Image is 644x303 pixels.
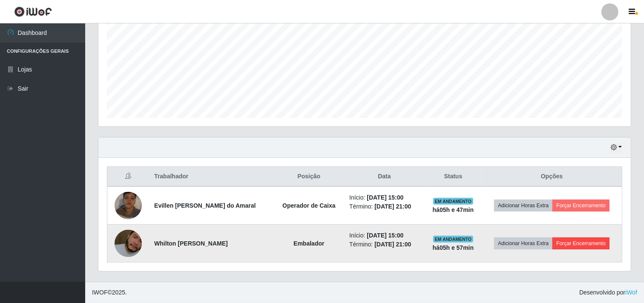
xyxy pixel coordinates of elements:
th: Status [425,167,482,187]
span: EM ANDAMENTO [433,236,474,243]
a: iWof [625,289,637,296]
span: EM ANDAMENTO [433,198,474,205]
li: Início: [349,231,420,240]
th: Opções [482,167,622,187]
button: Forçar Encerramento [552,237,609,249]
span: © 2025 . [92,288,127,297]
button: Forçar Encerramento [552,200,609,212]
strong: há 05 h e 47 min [433,206,474,213]
img: 1751338751212.jpeg [115,181,142,230]
img: 1757416244684.jpeg [115,219,142,268]
time: [DATE] 21:00 [374,241,411,248]
button: Adicionar Horas Extra [494,200,552,212]
time: [DATE] 21:00 [374,203,411,210]
strong: Evillen [PERSON_NAME] do Amaral [154,202,256,209]
strong: há 05 h e 57 min [433,244,474,251]
strong: Embalador [293,240,324,247]
li: Término: [349,202,420,211]
li: Término: [349,240,420,249]
button: Adicionar Horas Extra [494,237,552,249]
img: CoreUI Logo [14,6,52,17]
time: [DATE] 15:00 [367,232,403,239]
strong: Operador de Caixa [282,202,336,209]
th: Data [344,167,425,187]
li: Início: [349,193,420,202]
th: Posição [274,167,345,187]
span: Desenvolvido por [579,288,637,297]
span: IWOF [92,289,108,296]
th: Trabalhador [149,167,273,187]
strong: Whilton [PERSON_NAME] [154,240,228,247]
time: [DATE] 15:00 [367,194,403,201]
